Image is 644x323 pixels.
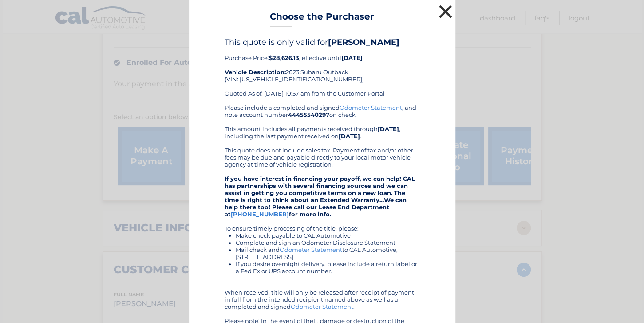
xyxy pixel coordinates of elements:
button: × [437,3,454,20]
b: [DATE] [339,132,360,140]
b: 44455540297 [288,111,329,118]
a: Odometer Statement [291,303,353,310]
a: [PHONE_NUMBER] [231,211,289,218]
a: Odometer Statement [340,104,402,111]
a: Odometer Statement [280,246,342,253]
b: [PERSON_NAME] [328,37,399,47]
strong: If you have interest in financing your payoff, we can help! CAL has partnerships with several fin... [225,175,415,218]
li: If you desire overnight delivery, please include a return label or a Fed Ex or UPS account number. [236,260,420,275]
h4: This quote is only valid for [225,37,420,47]
li: Complete and sign an Odometer Disclosure Statement [236,239,420,246]
b: [DATE] [341,54,363,61]
li: Make check payable to CAL Automotive [236,232,420,239]
strong: Vehicle Description: [225,68,286,76]
b: [DATE] [378,125,399,132]
li: Mail check and to CAL Automotive, [STREET_ADDRESS] [236,246,420,260]
div: Purchase Price: , effective until 2023 Subaru Outback (VIN: [US_VEHICLE_IDENTIFICATION_NUMBER]) Q... [225,37,420,104]
h3: Choose the Purchaser [270,11,374,27]
b: $28,626.13 [269,54,299,61]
